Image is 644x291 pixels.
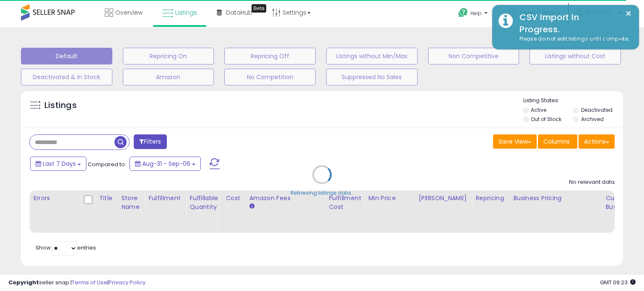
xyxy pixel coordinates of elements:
[291,189,353,197] div: Retrieving listings data..
[8,279,145,287] div: seller snap | |
[8,278,39,286] strong: Copyright
[109,278,145,286] a: Privacy Policy
[458,8,468,18] i: Get Help
[123,48,214,64] button: Repricing On
[470,10,482,17] span: Help
[452,1,496,27] a: Help
[625,8,632,19] button: ×
[226,8,252,17] span: DataHub
[21,48,112,64] button: Default
[224,48,316,64] button: Repricing Off
[600,278,636,286] span: 2025-09-14 09:23 GMT
[530,48,621,64] button: Listings without Cost
[123,69,214,85] button: Amazon
[428,48,519,64] button: Non Competitive
[72,278,107,286] a: Terms of Use
[224,69,316,85] button: No Competition
[252,4,266,13] div: Tooltip anchor
[175,8,197,17] span: Listings
[326,69,418,85] button: Suppressed No Sales
[326,48,418,64] button: Listings without Min/Max
[21,69,112,85] button: Deactivated & In Stock
[513,11,633,35] div: CSV Import In Progress.
[513,35,633,43] div: Please do not edit listings until complete.
[115,8,143,17] span: Overview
